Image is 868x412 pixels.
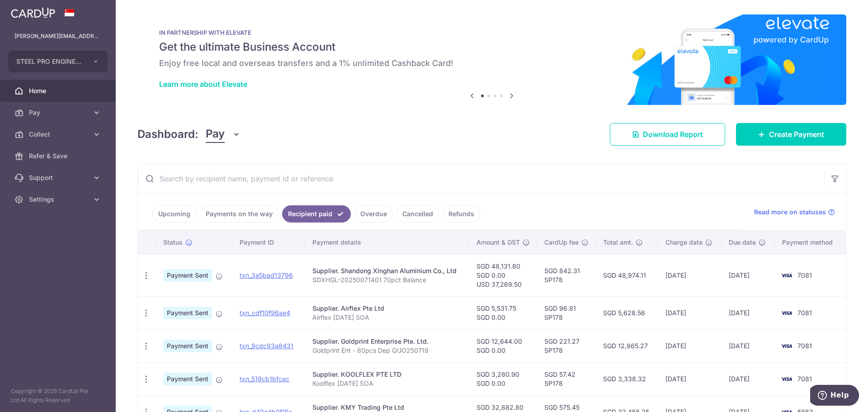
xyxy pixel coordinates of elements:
input: Search by recipient name, payment id or reference [138,164,824,193]
th: Payment method [775,231,846,254]
th: Payment ID [232,231,305,254]
p: Airflex [DATE] SOA [312,313,462,322]
a: txn_519cb1bfcac [240,375,289,383]
img: Bank Card [778,270,796,281]
td: [DATE] [722,329,775,362]
div: Supplier. Airflex Pte Ltd [312,304,462,313]
td: SGD 3,338.32 [596,362,658,395]
h5: Get the ultimate Business Account [159,40,825,54]
span: 7081 [797,342,812,350]
span: Payment Sent [163,373,212,385]
p: IN PARTNERSHIP WITH ELEVATE [159,29,825,36]
img: Bank Card [778,308,796,318]
a: Cancelled [396,205,439,223]
a: txn_3a5bad13796 [240,271,293,279]
td: SGD 3,280.90 SGD 0.00 [469,362,537,395]
span: Payment Sent [163,269,212,282]
span: 7081 [797,375,812,383]
div: Supplier. KOOLFLEX PTE LTD [312,370,462,379]
td: SGD 12,865.27 [596,329,658,362]
span: Charge date [665,238,703,247]
p: SDXHGL-20250071401 70pct Balance [312,275,462,284]
div: Supplier. Shandong Xinghan Aluminium Co., Ltd [312,266,462,275]
img: Bank Card [778,341,796,351]
span: Amount & GST [476,238,520,247]
td: SGD 57.42 SP178 [537,362,596,395]
td: SGD 96.81 SP178 [537,296,596,329]
span: Download Report [643,129,703,140]
h4: Dashboard: [137,126,198,142]
td: SGD 48,131.80 SGD 0.00 USD 37,269.50 [469,254,537,296]
td: SGD 48,974.11 [596,254,658,296]
a: Recipient paid [282,205,351,223]
td: SGD 5,531.75 SGD 0.00 [469,296,537,329]
a: txn_9cdc93a8431 [240,342,293,350]
img: Renovation banner [137,14,846,105]
a: Create Payment [736,123,846,146]
span: Create Payment [769,129,824,140]
span: Home [29,86,89,95]
span: Total amt. [603,238,633,247]
td: [DATE] [658,296,722,329]
a: Upcoming [152,205,196,223]
span: Read more on statuses [754,208,826,217]
td: [DATE] [658,254,722,296]
iframe: Opens a widget where you can find more information [810,385,859,407]
span: Refer & Save [29,152,89,161]
td: [DATE] [658,329,722,362]
td: SGD 5,628.56 [596,296,658,329]
td: SGD 221.27 SP178 [537,329,596,362]
a: Refunds [443,205,480,223]
span: Pay [206,126,225,143]
span: Support [29,173,89,182]
span: STEEL PRO ENGINEERING PTE LTD [16,57,83,66]
a: Payments on the way [200,205,278,223]
a: Learn more about Elevate [159,80,247,89]
td: [DATE] [722,254,775,296]
h6: Enjoy free local and overseas transfers and a 1% unlimited Cashback Card! [159,58,825,69]
span: Pay [29,108,89,117]
span: Due date [729,238,756,247]
span: Help [20,6,39,14]
span: 7081 [797,309,812,317]
img: Bank Card [778,374,796,384]
a: txn_cdf10f96ae4 [240,309,290,317]
a: Read more on statuses [754,208,835,217]
td: SGD 842.31 SP178 [537,254,596,296]
span: Status [163,238,183,247]
p: Koolflex [DATE] SOA [312,379,462,388]
span: Settings [29,195,89,204]
td: [DATE] [658,362,722,395]
a: Download Report [610,123,725,146]
td: SGD 12,644.00 SGD 0.00 [469,329,537,362]
p: Goldprint Ent - 80pcs Dep QUO250719 [312,346,462,355]
button: STEEL PRO ENGINEERING PTE LTD [8,51,108,72]
span: Payment Sent [163,307,212,319]
img: CardUp [11,7,55,18]
a: Overdue [354,205,393,223]
span: CardUp fee [544,238,579,247]
td: [DATE] [722,362,775,395]
button: Pay [206,126,241,143]
span: Collect [29,130,89,139]
p: [PERSON_NAME][EMAIL_ADDRESS][DOMAIN_NAME] [14,32,101,41]
span: Payment Sent [163,340,212,352]
span: 7081 [797,271,812,279]
div: Supplier. KMY Trading Pte Ltd [312,403,462,412]
div: Supplier. Goldprint Enterprise Pte. Ltd. [312,337,462,346]
th: Payment details [305,231,469,254]
td: [DATE] [722,296,775,329]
